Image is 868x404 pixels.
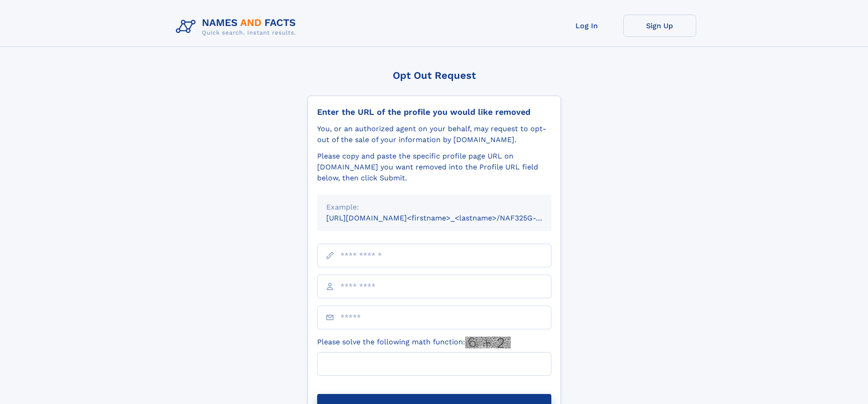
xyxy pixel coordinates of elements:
[326,214,569,222] small: [URL][DOMAIN_NAME]<firstname>_<lastname>/NAF325G-xxxxxxxx
[326,202,542,213] div: Example:
[317,107,551,117] div: Enter the URL of the profile you would like removed
[172,15,303,39] img: Logo Names and Facts
[317,123,551,145] div: You, or an authorized agent on your behalf, may request to opt-out of the sale of your informatio...
[550,15,623,37] a: Log In
[317,337,511,348] label: Please solve the following math function:
[317,151,551,184] div: Please copy and paste the specific profile page URL on [DOMAIN_NAME] you want removed into the Pr...
[623,15,696,37] a: Sign Up
[308,70,561,81] div: Opt Out Request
